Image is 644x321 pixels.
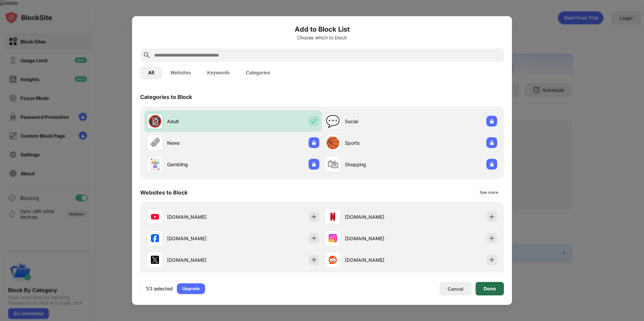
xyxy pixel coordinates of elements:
[484,286,496,291] div: Done
[151,213,159,221] img: favicons
[149,136,161,150] div: 🗞
[326,114,340,128] div: 💬
[345,161,411,168] div: Shopping
[480,189,498,196] div: See more
[199,66,238,79] button: Keywords
[140,189,188,196] div: Websites to Block
[329,256,337,264] img: favicons
[345,213,411,220] div: [DOMAIN_NAME]
[148,157,162,171] div: 🃏
[345,235,411,242] div: [DOMAIN_NAME]
[345,118,411,125] div: Social
[146,285,173,292] div: 1/3 selected
[326,136,340,150] div: 🏀
[327,157,339,171] div: 🛍
[140,35,504,40] div: Choose which to block
[345,139,411,146] div: Sports
[167,139,233,146] div: News
[329,213,337,221] img: favicons
[167,213,233,220] div: [DOMAIN_NAME]
[182,285,200,292] div: Upgrade
[448,286,463,292] div: Cancel
[329,234,337,242] img: favicons
[162,66,199,79] button: Websites
[148,114,162,128] div: 🔞
[143,51,151,59] img: search.svg
[140,66,162,79] button: All
[151,234,159,242] img: favicons
[151,256,159,264] img: favicons
[140,94,192,100] div: Categories to Block
[167,256,233,263] div: [DOMAIN_NAME]
[140,24,504,34] h6: Add to Block List
[167,118,233,125] div: Adult
[345,256,411,263] div: [DOMAIN_NAME]
[167,161,233,168] div: Gambling
[238,66,278,79] button: Categories
[167,235,233,242] div: [DOMAIN_NAME]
